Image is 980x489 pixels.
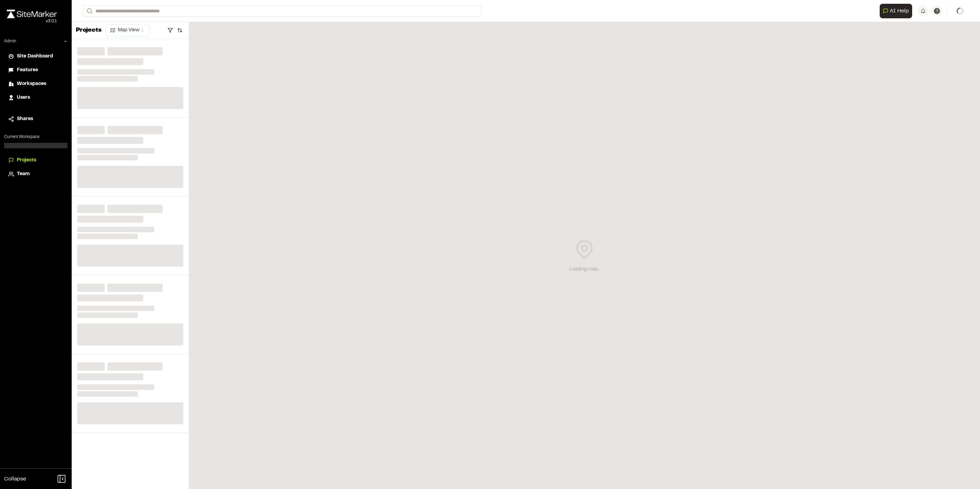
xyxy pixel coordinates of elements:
a: Features [8,66,63,74]
span: Features [17,66,38,74]
a: Shares [8,115,63,123]
a: Users [8,94,63,102]
span: Projects [17,157,36,164]
a: Projects [8,157,63,164]
span: AI Help [890,7,909,15]
a: Site Dashboard [8,53,63,60]
button: Search [83,6,95,17]
a: Team [8,170,63,178]
p: Projects [76,26,102,35]
span: Site Dashboard [17,53,53,60]
span: Workspaces [17,80,46,88]
span: Shares [17,115,33,123]
p: Current Workspace [4,134,68,140]
button: Open AI Assistant [880,4,912,18]
div: Loading map... [570,266,600,273]
span: Collapse [4,475,26,483]
a: Workspaces [8,80,63,88]
span: Team [17,170,30,178]
p: Admin [4,38,16,44]
span: Users [17,94,30,102]
div: Oh geez...please don't... [7,18,57,24]
div: Open AI Assistant [880,4,915,18]
img: rebrand.png [7,10,57,18]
